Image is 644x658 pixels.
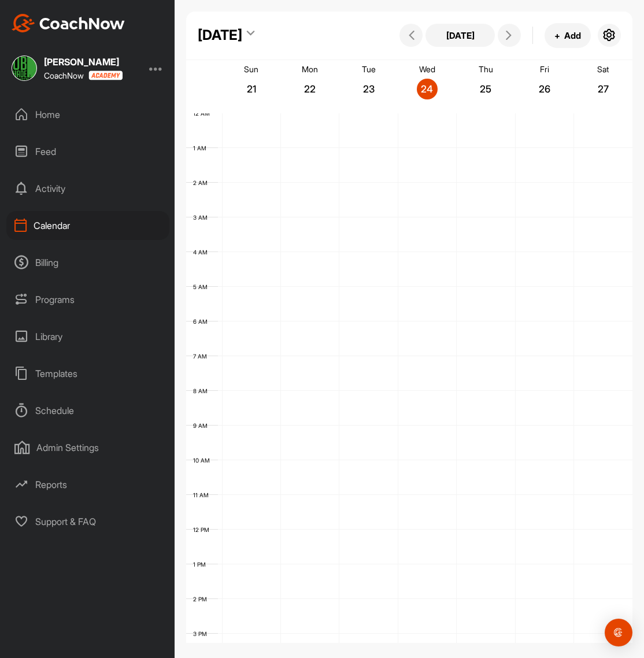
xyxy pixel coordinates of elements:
[593,83,613,95] p: 27
[554,29,560,42] span: +
[515,60,573,113] a: September 26, 2025
[186,214,219,221] div: 3 AM
[241,83,262,95] p: 21
[186,596,219,602] div: 2 PM
[362,64,376,74] p: Tue
[222,60,280,113] a: September 21, 2025
[398,60,456,113] a: September 24, 2025
[186,353,219,360] div: 7 AM
[6,322,169,351] div: Library
[186,561,217,568] div: 1 PM
[186,249,219,256] div: 4 AM
[186,318,219,325] div: 6 AM
[6,396,169,425] div: Schedule
[6,433,169,462] div: Admin Settings
[6,507,169,536] div: Support & FAQ
[605,619,632,646] div: Open Intercom Messenger
[186,630,219,637] div: 3 PM
[6,470,169,499] div: Reports
[186,422,219,429] div: 9 AM
[198,25,242,46] div: [DATE]
[6,100,169,129] div: Home
[540,64,549,74] p: Fri
[6,211,169,240] div: Calendar
[186,110,221,117] div: 12 AM
[425,24,495,47] button: [DATE]
[6,285,169,314] div: Programs
[534,83,555,95] p: 26
[302,64,318,74] p: Mon
[186,179,219,186] div: 2 AM
[457,60,515,113] a: September 25, 2025
[6,137,169,166] div: Feed
[186,526,221,533] div: 12 PM
[186,145,218,151] div: 1 AM
[339,60,398,113] a: September 23, 2025
[574,60,632,113] a: September 27, 2025
[597,64,609,74] p: Sat
[6,174,169,203] div: Activity
[44,57,123,66] div: [PERSON_NAME]
[417,83,438,95] p: 24
[545,23,591,48] button: +Add
[186,491,220,498] div: 11 AM
[6,359,169,388] div: Templates
[419,64,435,74] p: Wed
[299,83,320,95] p: 22
[280,60,339,113] a: September 22, 2025
[186,283,219,290] div: 5 AM
[475,83,496,95] p: 25
[186,387,219,394] div: 8 AM
[358,83,379,95] p: 23
[186,457,221,464] div: 10 AM
[12,14,125,32] img: CoachNow
[479,64,493,74] p: Thu
[44,71,123,80] div: CoachNow
[88,71,123,80] img: CoachNow acadmey
[6,248,169,277] div: Billing
[12,56,37,81] img: square_7d72e3b9a0e7cffca0d5903ffc03afe1.jpg
[244,64,258,74] p: Sun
